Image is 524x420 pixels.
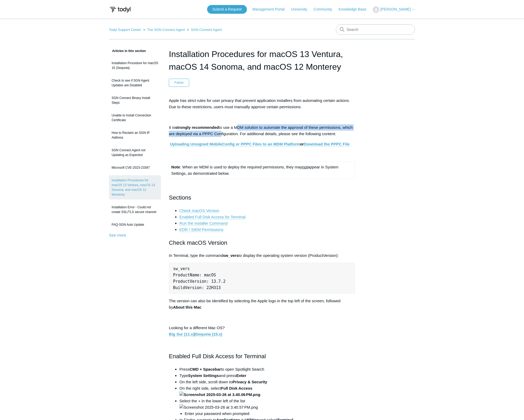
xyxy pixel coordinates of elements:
a: Submit a Request [207,5,247,14]
td: : When an MDM is used to deploy the required permissions, they may appear in System Settings, as ... [169,162,355,179]
a: Check macOS Version [179,208,219,213]
strong: About this Mac [173,305,202,309]
li: On the left side, scroll down to [179,379,355,385]
a: SGN Connect Agent [191,28,222,32]
strong: or [170,142,350,147]
a: Unable to Install Connection Certificate [109,110,161,125]
p: Looking for a different Mac OS? | [169,325,355,337]
pre: sw_vers ProductName: macOS ProductVersion: 13.7.2 BuildVersion: 22H313 [169,263,355,294]
a: Installation Procedures for macOS 13 Ventura, macOS 14 Sonoma, and macOS 12 Monterey [109,175,161,200]
h2: Check macOS Version [169,238,355,247]
a: Enabled Full Disk Access for Terminal [179,215,246,219]
a: Todyl Support Center [109,28,141,32]
strong: CMD + Spacebar [190,367,221,371]
input: Search [336,24,415,35]
button: Follow Article [169,79,189,87]
a: Run the Installer Command [179,221,228,226]
p: In Terminal, type the command to display the operating system version (ProductVersion): [169,252,355,259]
img: Screenshot 2025-03-26 at 3.40.57 PM.png [179,404,258,410]
strong: strongly recommended [175,125,219,130]
li: Type and press [179,372,355,379]
li: Select the + in the lower left of the list [179,398,355,417]
span: [PERSON_NAME] [380,7,411,11]
strong: Note [171,165,180,169]
li: Enter your password when prompted [185,410,355,417]
span: Articles in this section [109,49,146,53]
a: Microsoft CVE-2023-23397 [109,163,161,173]
strong: Enter [236,373,246,378]
a: University [291,7,312,12]
a: Installation Error - Could not create SSL/TLS secure channel [109,202,161,217]
li: Press to open Spotlight Search [179,366,355,372]
a: See more [109,233,126,237]
a: EDR / SIEM Permissions [179,227,223,232]
p: The version can also be identified by selecting the Apple logo in the top left of the screen, fol... [169,298,355,310]
h2: Sections [169,193,355,202]
a: SGN Connect Agent not Updating as Expected [109,145,161,160]
a: Management Portal [253,7,290,12]
a: Community [314,7,338,12]
p: Apple has strict rules for user privacy that prevent application installers from automating certa... [169,97,355,110]
a: Check to see if SGN Agent Updates are Disabled [109,75,161,90]
a: Knowledge Base [339,7,372,12]
strong: Full Disk Access [179,386,260,397]
li: The SGN Connect Agent [142,28,186,32]
a: FAQ-SGN Auto Update [109,220,161,230]
a: The SGN Connect Agent [147,28,185,32]
p: It is to use a MDM solution to automate the approval of these permissions, which are deployed via... [169,124,355,137]
strong: sw_vers [223,253,239,258]
li: Todyl Support Center [109,28,142,32]
img: Todyl Support Center Help Center home page [109,5,131,15]
img: Screenshot 2025-03-26 at 3.40.06 PM.png [179,391,260,398]
a: Sequoia (15.x) [196,332,222,337]
h2: Enabled Full Disk Access for Terminal [169,352,355,361]
a: Installation Procedure for macOS 15 (Sequoia) [109,58,161,73]
li: On the right side, select [179,385,355,398]
button: [PERSON_NAME] [373,6,415,13]
a: Uploading Unsigned MobileConfig or PPPC Files to an MDM Platform [170,142,300,147]
a: How to Reclaim an SGN IP Address [109,128,161,143]
strong: System Settings [188,373,219,378]
h1: Installation Procedures for macOS 13 Ventura, macOS 14 Sonoma, and macOS 12 Monterey [169,48,355,73]
li: SGN Connect Agent [186,28,222,32]
strong: Privacy & Security [232,380,267,384]
span: not [302,165,308,169]
a: Download the PPPC File [304,142,350,147]
a: Big Sur (11.x) [169,332,194,337]
a: SGN Connect Binary Install Steps [109,93,161,108]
